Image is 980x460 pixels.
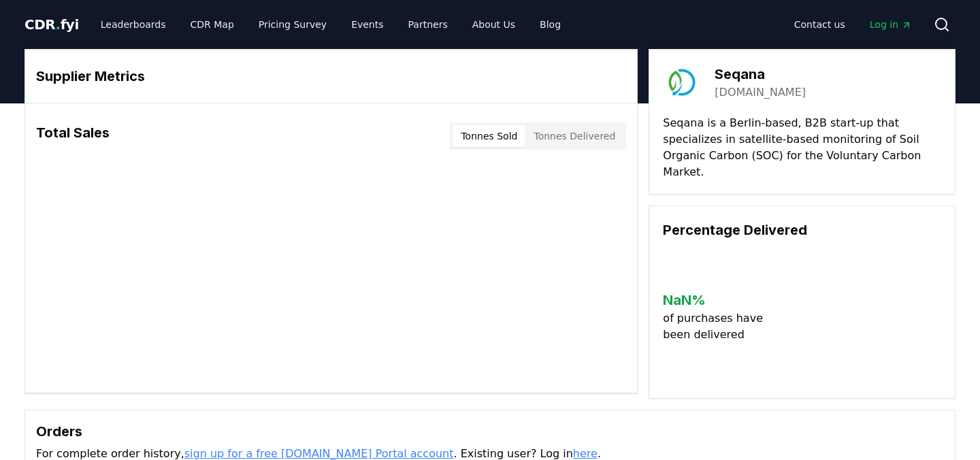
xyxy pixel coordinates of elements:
[663,310,774,343] p: of purchases have been delivered
[184,447,454,460] a: sign up for a free [DOMAIN_NAME] Portal account
[663,63,701,101] img: Seqana-logo
[529,12,572,37] a: Blog
[663,290,774,310] h3: NaN %
[24,16,79,33] span: CDR fyi
[783,12,923,37] nav: Main
[36,122,110,150] h3: Total Sales
[180,12,245,37] a: CDR Map
[870,18,912,31] span: Log in
[90,12,177,37] a: Leaderboards
[715,84,806,101] a: [DOMAIN_NAME]
[525,125,623,147] button: Tonnes Delivered
[397,12,459,37] a: Partners
[663,220,941,240] h3: Percentage Delivered
[859,12,923,37] a: Log in
[715,64,806,84] h3: Seqana
[461,12,526,37] a: About Us
[56,16,61,33] span: .
[90,12,572,37] nav: Main
[36,66,626,86] h3: Supplier Metrics
[573,447,598,460] a: here
[36,421,944,442] h3: Orders
[783,12,856,37] a: Contact us
[453,125,525,147] button: Tonnes Sold
[340,12,394,37] a: Events
[248,12,338,37] a: Pricing Survey
[24,15,79,34] a: CDR.fyi
[663,115,941,180] p: Seqana is a Berlin-based, B2B start-up that specializes in satellite-based monitoring of Soil Org...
